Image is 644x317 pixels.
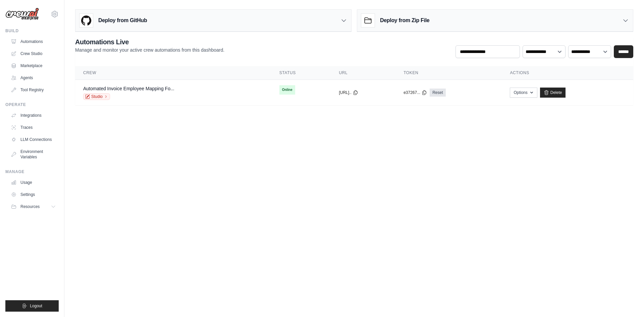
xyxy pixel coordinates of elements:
[430,89,445,97] a: Reset
[8,177,59,188] a: Usage
[83,86,174,91] a: Automated Invoice Employee Mapping Fo...
[8,122,59,133] a: Traces
[5,102,59,107] div: Operate
[8,85,59,95] a: Tool Registry
[8,189,59,200] a: Settings
[279,85,295,95] span: Online
[75,66,271,80] th: Crew
[540,88,566,98] a: Delete
[510,88,537,98] button: Options
[502,66,633,80] th: Actions
[8,72,59,83] a: Agents
[404,90,427,95] button: e37267...
[75,47,224,53] p: Manage and monitor your active crew automations from this dashboard.
[271,66,331,80] th: Status
[5,28,59,34] div: Build
[8,201,59,212] button: Resources
[30,303,42,309] span: Logout
[20,204,40,209] span: Resources
[98,16,147,24] h3: Deploy from GitHub
[5,169,59,174] div: Manage
[8,110,59,121] a: Integrations
[83,93,110,100] a: Studio
[380,16,429,24] h3: Deploy from Zip File
[8,36,59,47] a: Automations
[5,8,39,20] img: Logo
[75,37,224,47] h2: Automations Live
[8,60,59,71] a: Marketplace
[5,300,59,312] button: Logout
[8,146,59,162] a: Environment Variables
[331,66,395,80] th: URL
[395,66,502,80] th: Token
[8,48,59,59] a: Crew Studio
[8,134,59,145] a: LLM Connections
[79,14,93,27] img: GitHub Logo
